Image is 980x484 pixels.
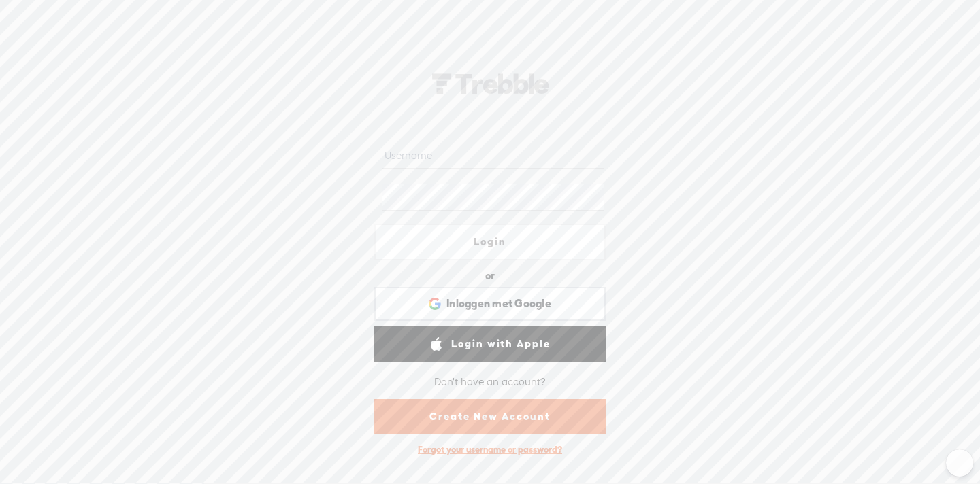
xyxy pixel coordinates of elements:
a: Create New Account [374,399,606,434]
a: Login [374,224,606,260]
div: Forgot your username or password? [411,437,569,462]
span: Inloggen met Google [446,296,551,311]
input: Username [382,142,603,169]
div: Inloggen met Google [374,287,606,321]
div: Don't have an account? [434,368,546,396]
div: or [485,265,495,287]
a: Login with Apple [374,326,606,362]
